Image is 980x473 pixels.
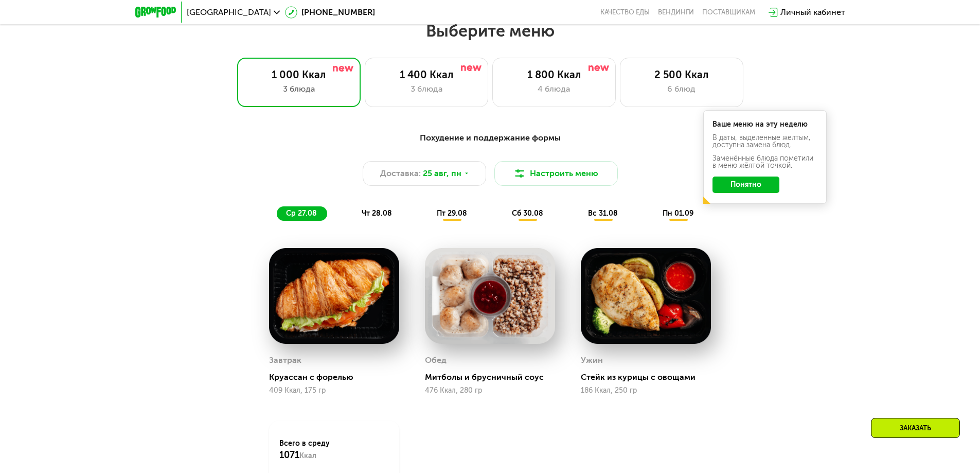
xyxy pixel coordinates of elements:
div: Митболы и брусничный соус [425,372,563,382]
span: 1071 [279,449,299,461]
div: Личный кабинет [780,6,845,19]
div: Ваше меню на эту неделю [712,121,817,128]
div: Всего в среду [279,439,389,461]
div: Обед [425,353,447,368]
div: 1 400 Ккал [376,68,477,81]
div: 6 блюд [631,83,733,95]
span: чт 28.08 [362,209,392,218]
div: 4 блюда [503,83,605,95]
span: [GEOGRAPHIC_DATA] [187,8,271,16]
a: Вендинги [658,8,694,16]
div: 1 800 Ккал [503,68,605,81]
button: Настроить меню [494,161,618,186]
div: Заказать [871,418,960,438]
div: Стейк из курицы с овощами [581,372,719,382]
span: Доставка: [380,167,421,180]
div: Ужин [581,353,603,368]
div: 186 Ккал, 250 гр [581,387,711,395]
button: Понятно [712,177,779,193]
div: 476 Ккал, 280 гр [425,387,555,395]
span: ср 27.08 [286,209,317,218]
div: В даты, выделенные желтым, доступна замена блюд. [712,134,817,149]
span: пт 29.08 [437,209,467,218]
a: [PHONE_NUMBER] [285,6,375,19]
h2: Выберите меню [33,21,947,41]
span: Ккал [299,451,316,460]
div: 3 блюда [376,83,477,95]
div: поставщикам [702,8,755,16]
span: сб 30.08 [512,209,543,218]
a: Качество еды [600,8,650,16]
div: Заменённые блюда пометили в меню жёлтой точкой. [712,155,817,169]
div: Похудение и поддержание формы [186,132,795,145]
div: Завтрак [269,353,301,368]
span: вс 31.08 [588,209,618,218]
span: пн 01.09 [663,209,693,218]
div: 3 блюда [248,83,350,95]
span: 25 авг, пн [423,167,461,180]
div: Круассан с форелью [269,372,407,382]
div: 1 000 Ккал [248,68,350,81]
div: 2 500 Ккал [631,68,733,81]
div: 409 Ккал, 175 гр [269,387,399,395]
